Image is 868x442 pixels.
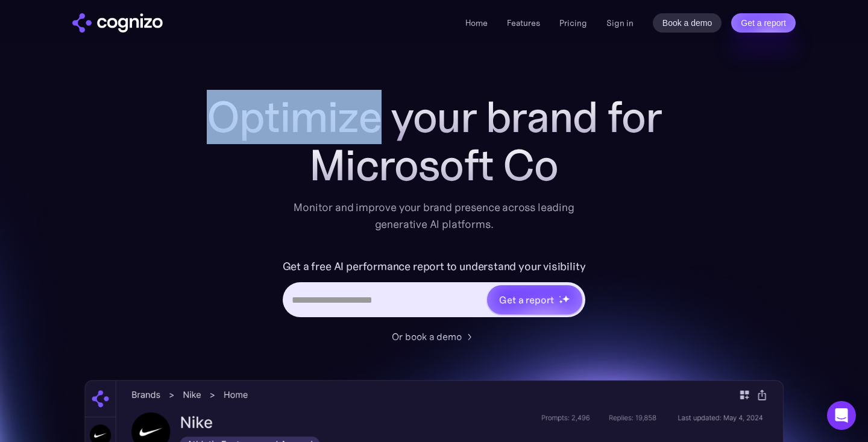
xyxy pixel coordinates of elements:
[562,295,570,303] img: star
[193,141,675,189] div: Microsoft Co
[193,93,675,141] h1: Optimize your brand for
[283,257,586,276] label: Get a free AI performance report to understand your visibility
[827,401,856,430] div: Open Intercom Messenger
[465,17,488,28] a: Home
[559,17,587,28] a: Pricing
[72,13,163,33] img: cognizo logo
[392,329,476,344] a: Or book a demo
[286,199,582,233] div: Monitor and improve your brand presence across leading generative AI platforms.
[499,292,553,307] div: Get a report
[606,16,634,30] a: Sign in
[283,257,586,323] form: Hero URL Input Form
[392,329,462,344] div: Or book a demo
[653,13,722,33] a: Book a demo
[507,17,540,28] a: Features
[731,13,796,33] a: Get a report
[72,13,163,33] a: home
[559,295,561,297] img: star
[486,284,583,315] a: Get a reportstarstarstar
[559,300,563,304] img: star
